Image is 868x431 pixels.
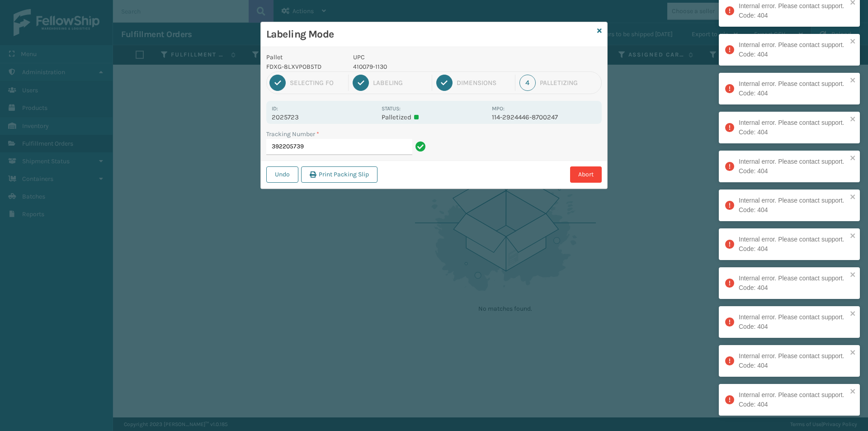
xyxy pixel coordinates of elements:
[382,105,401,112] label: Status:
[540,79,599,87] div: Palletizing
[266,28,594,41] h3: Labeling Mode
[850,193,856,202] button: close
[739,351,847,370] div: Internal error. Please contact support. Code: 404
[739,313,847,332] div: Internal error. Please contact support. Code: 404
[382,113,486,121] p: Palletized
[457,79,511,87] div: Dimensions
[570,166,602,183] button: Abort
[353,62,486,71] p: 410079-1130
[272,113,376,121] p: 2025723
[492,113,596,121] p: 114-2924446-8700247
[301,166,377,183] button: Print Packing Slip
[850,388,856,396] button: close
[850,154,856,163] button: close
[739,390,847,409] div: Internal error. Please contact support. Code: 404
[850,310,856,318] button: close
[739,1,847,20] div: Internal error. Please contact support. Code: 404
[850,76,856,85] button: close
[266,129,319,139] label: Tracking Number
[739,196,847,215] div: Internal error. Please contact support. Code: 404
[739,79,847,98] div: Internal error. Please contact support. Code: 404
[739,118,847,137] div: Internal error. Please contact support. Code: 404
[290,79,344,87] div: Selecting FO
[850,232,856,241] button: close
[739,235,847,254] div: Internal error. Please contact support. Code: 404
[739,274,847,293] div: Internal error. Please contact support. Code: 404
[850,115,856,124] button: close
[353,75,369,91] div: 2
[850,349,856,357] button: close
[373,79,427,87] div: Labeling
[436,75,453,91] div: 3
[850,38,856,46] button: close
[269,75,286,91] div: 1
[739,40,847,59] div: Internal error. Please contact support. Code: 404
[739,157,847,176] div: Internal error. Please contact support. Code: 404
[492,105,505,112] label: MPO:
[272,105,278,112] label: Id:
[266,62,342,71] p: FDXG-8LXVPOB5TD
[519,75,536,91] div: 4
[266,166,298,183] button: Undo
[353,52,486,62] p: UPC
[850,271,856,279] button: close
[266,52,342,62] p: Pallet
